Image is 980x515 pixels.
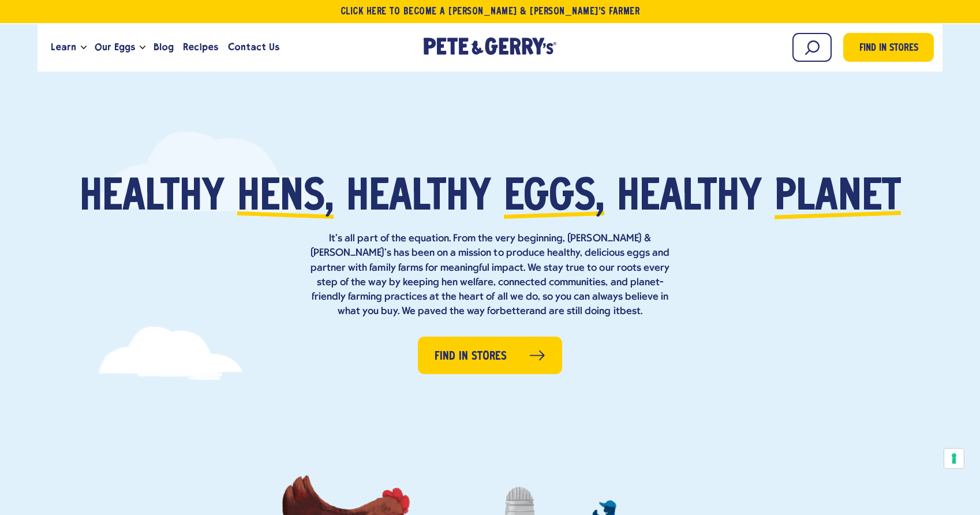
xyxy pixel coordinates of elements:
span: Blog [154,40,174,54]
span: healthy [346,177,491,220]
a: Find in Stores [418,337,562,374]
span: healthy [617,177,762,220]
a: Our Eggs [90,32,140,63]
span: planet [775,177,901,220]
strong: best [620,306,641,317]
a: Find in Stores [843,33,934,62]
span: Learn [51,40,76,54]
span: Find in Stores [435,348,507,365]
a: Recipes [178,32,223,63]
span: Find in Stores [859,41,918,57]
button: Open the dropdown menu for Learn [81,46,87,50]
button: Open the dropdown menu for Our Eggs [140,46,145,50]
a: Learn [46,32,81,63]
a: Blog [149,32,178,63]
span: Our Eggs [95,40,135,54]
button: Your consent preferences for tracking technologies [944,449,964,468]
input: Search [792,33,832,62]
span: eggs, [504,177,604,220]
span: Healthy [80,177,225,220]
strong: better [500,306,529,317]
a: Contact Us [223,32,284,63]
p: It’s all part of the equation. From the very beginning, [PERSON_NAME] & [PERSON_NAME]’s has been ... [305,232,675,319]
span: Contact Us [228,40,279,54]
span: Recipes [183,40,218,54]
span: hens, [237,177,334,220]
